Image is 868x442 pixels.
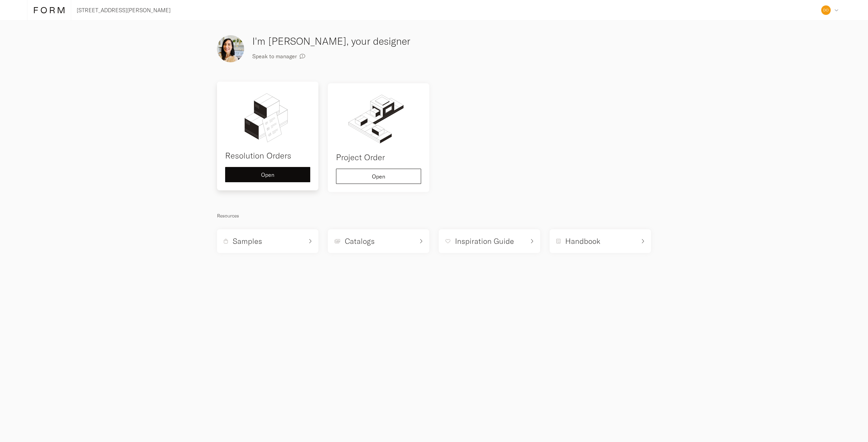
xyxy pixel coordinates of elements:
[252,34,485,48] h3: I'm [PERSON_NAME], your designer
[233,236,262,246] h5: Samples
[77,6,171,14] p: [STREET_ADDRESS][PERSON_NAME]
[252,54,297,59] span: Speak to manager
[217,35,244,62] img: Image%20from%20iOS%20(3).jpg
[336,151,421,163] h4: Project Order
[261,172,274,177] span: Open
[252,48,305,64] button: Speak to manager
[225,149,310,162] h4: Resolution Orders
[372,174,385,179] span: Open
[565,236,600,246] h5: Handbook
[455,236,514,246] h5: Inspiration Guide
[336,169,421,184] button: Open
[821,5,831,15] img: 835d07d958451383c03e51f65890e21d
[225,167,310,182] button: Open
[345,236,375,246] h5: Catalogs
[225,90,310,144] img: remedial-order.svg
[217,212,651,220] p: Resources
[336,91,421,146] img: order.svg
